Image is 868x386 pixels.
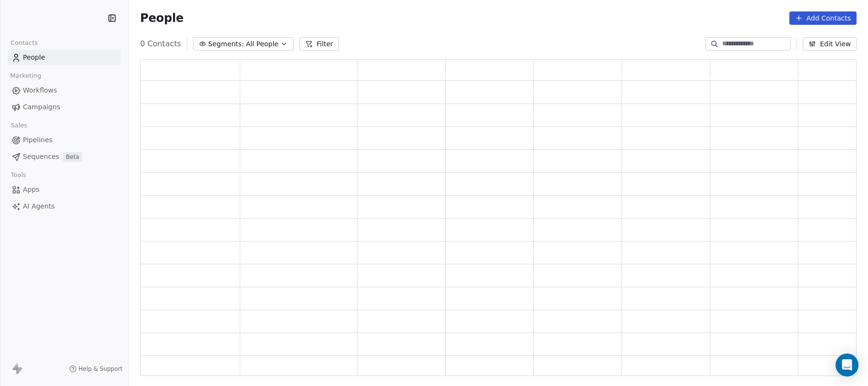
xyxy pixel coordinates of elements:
span: People [23,52,45,63]
span: AI Agents [23,201,55,211]
a: Help & Support [69,365,123,373]
span: Pipelines [23,135,52,145]
a: Workflows [8,83,121,98]
span: Apps [23,185,40,195]
span: People [140,11,184,25]
a: Campaigns [8,99,121,115]
button: Add Contacts [789,11,857,25]
span: Sales [7,118,31,133]
button: Filter [299,37,339,51]
a: Apps [8,182,121,198]
span: Sequences [23,152,59,162]
span: Campaigns [23,102,60,112]
span: 0 Contacts [140,38,181,50]
a: SequencesBeta [8,149,121,165]
span: Marketing [6,69,45,83]
a: AI Agents [8,198,121,214]
a: People [8,50,121,65]
span: Segments: [208,39,244,49]
button: Edit View [803,37,857,51]
span: Beta [63,152,82,162]
span: Contacts [6,36,42,50]
span: All People [246,39,278,49]
span: Help & Support [79,365,123,373]
a: Pipelines [8,132,121,148]
span: Workflows [23,85,57,95]
div: Open Intercom Messenger [836,354,858,376]
span: Tools [7,168,30,182]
